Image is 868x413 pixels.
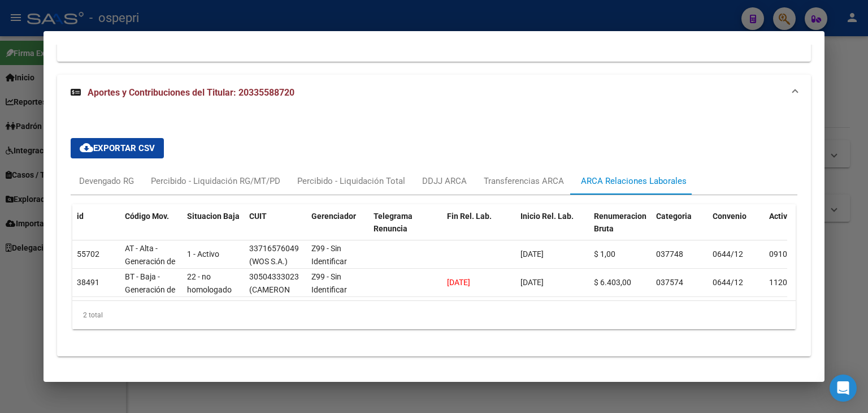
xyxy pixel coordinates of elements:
span: Z99 - Sin Identificar [311,272,347,294]
button: Exportar CSV [71,138,164,158]
span: [DATE] [520,249,544,259]
datatable-header-cell: Actividad [765,204,821,254]
span: Gerenciador [311,212,356,221]
span: BT - Baja - Generación de Clave [125,272,175,307]
div: 30504333023 [249,270,299,283]
datatable-header-cell: Renumeracion Bruta [589,204,652,254]
datatable-header-cell: Código Mov. [120,204,183,254]
span: 0644/12 [713,249,743,259]
span: Situacion Baja [187,212,240,221]
datatable-header-cell: Categoria [652,204,708,254]
div: 2 total [72,301,796,329]
span: Aportes y Contribuciones del Titular: 20335588720 [88,87,294,98]
div: Devengado RG [79,175,134,187]
span: Código Mov. [125,212,169,221]
span: id [77,212,84,221]
div: Open Intercom Messenger [830,375,857,402]
datatable-header-cell: Fin Rel. Lab. [442,204,516,254]
span: (WOS S.A.) [249,257,288,266]
span: 037748 [656,249,683,259]
datatable-header-cell: CUIT [245,204,307,254]
div: Aportes y Contribuciones del Titular: 20335588720 [57,111,811,356]
div: Percibido - Liquidación Total [297,175,405,187]
span: 38491 [77,278,99,287]
span: 1 - Activo [187,249,219,259]
datatable-header-cell: Gerenciador [307,204,369,254]
span: Actividad [769,212,803,221]
datatable-header-cell: Situacion Baja [183,204,245,254]
span: (CAMERON ARGENTINA S A I C) [249,285,299,320]
div: Percibido - Liquidación RG/MT/PD [151,175,280,187]
span: $ 1,00 [594,249,615,259]
mat-expansion-panel-header: Aportes y Contribuciones del Titular: 20335588720 [57,75,811,111]
span: Fin Rel. Lab. [447,212,492,221]
span: [DATE] [520,278,544,287]
span: 037574 [656,278,683,287]
div: Transferencias ARCA [484,175,564,187]
span: Renumeracion Bruta [594,212,646,234]
span: AT - Alta - Generación de clave [125,244,175,279]
datatable-header-cell: id [72,204,120,254]
span: 0644/12 [713,278,743,287]
span: 22 - no homologado [187,272,232,294]
span: 091000 [769,249,796,259]
span: Categoria [656,212,692,221]
datatable-header-cell: Convenio [708,204,765,254]
datatable-header-cell: Telegrama Renuncia [369,204,442,254]
span: [DATE] [447,278,470,287]
span: Z99 - Sin Identificar [311,244,347,266]
span: Telegrama Renuncia [374,212,413,234]
span: Exportar CSV [80,143,155,153]
div: DDJJ ARCA [422,175,467,187]
span: 55702 [77,249,99,259]
span: $ 6.403,00 [594,278,631,287]
datatable-header-cell: Inicio Rel. Lab. [516,204,589,254]
span: 112000 [769,278,796,287]
span: Convenio [713,212,747,221]
div: ARCA Relaciones Laborales [581,175,687,187]
span: CUIT [249,212,267,221]
span: Inicio Rel. Lab. [520,212,574,221]
mat-icon: cloud_download [80,141,93,154]
div: 33716576049 [249,242,299,255]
